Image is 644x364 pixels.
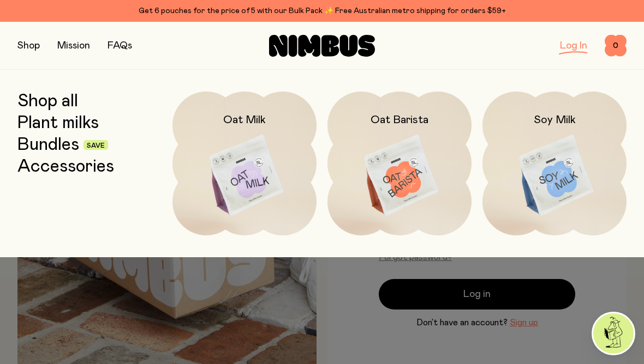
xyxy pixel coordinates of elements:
a: Accessories [17,157,114,177]
a: Bundles [17,135,79,155]
a: Mission [57,41,90,51]
h2: Soy Milk [534,113,576,126]
div: Get 6 pouches for the price of 5 with our Bulk Pack ✨ Free Australian metro shipping for orders $59+ [17,4,627,17]
a: FAQs [108,41,132,51]
span: Save [87,142,105,149]
a: Oat Barista [327,92,472,235]
a: Soy Milk [482,92,627,235]
h2: Oat Milk [223,113,266,126]
h2: Oat Barista [371,113,428,126]
a: Plant milks [17,113,99,133]
a: Shop all [17,92,78,111]
button: 0 [605,35,627,57]
a: Log In [560,41,587,51]
a: Oat Milk [172,92,317,235]
img: agent [593,313,634,354]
